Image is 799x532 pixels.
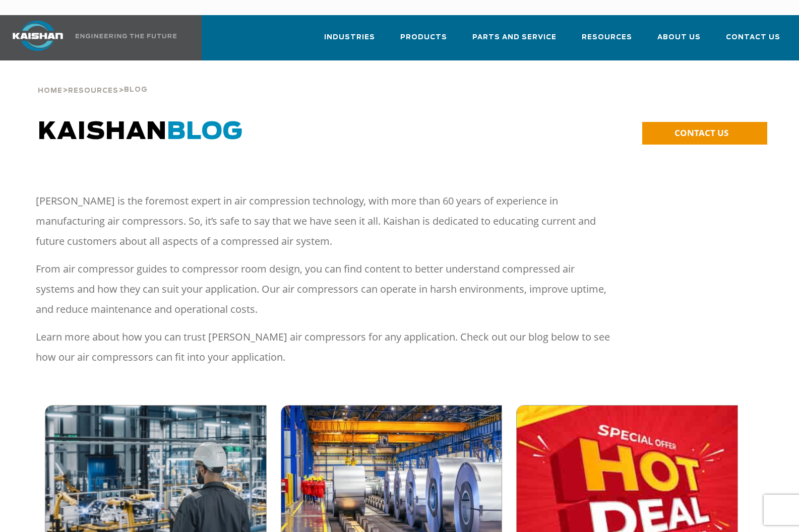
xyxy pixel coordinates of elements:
a: Parts and Service [472,24,557,58]
a: Home [38,86,63,95]
a: Contact Us [726,24,780,58]
div: > > [38,60,148,99]
a: Resources [68,86,118,95]
p: Learn more about how you can trust [PERSON_NAME] air compressors for any application. Check out o... [36,327,612,367]
a: CONTACT US [642,122,767,145]
span: Contact Us [726,32,780,43]
span: About Us [657,32,701,43]
span: Industries [324,32,375,43]
a: About Us [657,24,701,58]
span: CONTACT US [674,127,728,139]
span: BLOG [167,120,243,144]
p: [PERSON_NAME] is the foremost expert in air compression technology, with more than 60 years of ex... [36,191,612,251]
p: From air compressor guides to compressor room design, you can find content to better understand c... [36,259,612,319]
span: Blog [124,87,148,93]
span: Parts and Service [472,32,557,43]
a: Industries [324,24,375,58]
span: Home [38,88,63,94]
a: Resources [582,24,632,58]
a: Products [400,24,447,58]
span: Products [400,32,447,43]
h1: Kaishan [38,118,577,146]
span: Resources [582,32,632,43]
span: Resources [68,88,118,94]
img: Engineering the future [76,34,176,38]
